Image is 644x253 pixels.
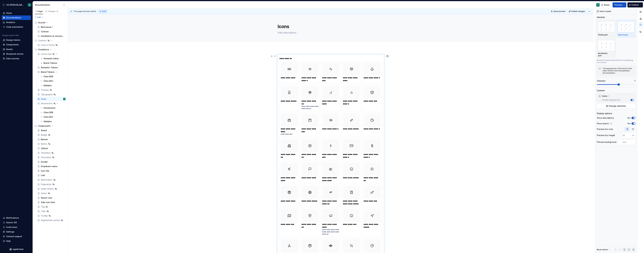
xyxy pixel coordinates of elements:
[44,111,53,114] div: Citeo B2B
[2,239,31,243] button: Help
[35,10,43,12] div: Pages
[41,129,47,132] div: Avatar
[39,79,67,83] a: Citeo B2C
[41,26,53,29] div: Bienvenue !
[609,105,626,107] span: Change selection
[618,34,628,36] p: Square grid
[2,15,31,20] a: Documentation
[39,106,67,110] a: Introduction
[41,183,52,186] div: Pagination
[6,43,19,46] div: Components
[36,182,67,187] a: Pagination
[597,134,615,137] div: Preview box height
[604,4,610,6] span: Share
[44,75,53,78] div: Citeo B2B
[597,38,616,58] button: placeholderBorderless grid
[36,164,67,169] a: Dropdown-menu
[598,40,614,50] img: placeholder
[597,248,610,252] div: Block actions
[44,120,52,123] div: Adelphe
[41,66,58,69] div: Semantic Tokens
[632,4,639,6] span: Publish
[34,47,67,52] div: Fondations
[35,4,62,6] div: Documentation
[600,2,611,7] button: Share
[36,133,67,137] a: Badge
[6,26,23,28] div: Code automation
[634,80,635,82] p: 5
[41,89,49,91] div: Themes
[38,125,51,127] div: Composants
[6,53,23,55] div: Storybook stories
[9,248,23,251] a: Supernova Logo
[36,214,67,218] a: Tooltip
[44,57,59,60] div: Semantic token
[36,52,67,56] a: Colors test
[41,98,46,100] div: Icons
[34,15,44,19] button: Add
[34,20,67,223] div: Page tree
[6,221,17,224] div: Search ⌘K
[41,93,53,96] div: Typography
[41,174,45,177] div: Link
[1,2,32,8] button: CDS [PERSON_NAME]O
[36,128,67,133] a: Avatar
[2,11,31,15] a: Home
[36,209,67,214] a: Tabs
[550,9,567,13] button: Quick preview
[36,43,67,47] a: Tone of Voice
[597,79,605,82] div: Columns
[36,191,67,196] a: Select
[41,178,53,181] div: Notification
[56,10,58,12] span: 4
[2,47,31,52] a: Assets
[36,29,67,34] a: Contact
[36,146,67,151] a: Callout
[601,99,620,101] label: Include subgroups
[614,4,622,6] span: Preview
[553,10,566,12] span: Quick preview
[2,42,31,47] a: Components
[603,67,634,74] div: The appearance of this block in the editor differs from the published documentation.
[48,10,58,12] div: Changes
[36,169,67,173] a: Icon-tile
[39,56,67,61] a: Semantic token
[39,61,67,65] a: Brand Tokens
[627,122,630,125] label: Yes
[38,21,45,24] div: Accueil
[36,101,67,106] a: Illustrations
[2,220,31,225] button: Search ⌘K
[36,205,67,209] a: Tag
[597,122,609,125] div: Show search
[6,240,11,242] div: Help
[277,23,383,30] textarea: Icons
[2,230,31,234] a: Settings
[36,65,67,70] a: Semantic Tokens
[44,84,52,87] div: Adelphe
[41,192,47,195] div: Select
[36,178,67,182] a: Notification
[568,9,586,13] button: Publish changes
[2,216,31,220] button: Notifications
[41,143,47,145] div: Button
[598,22,614,32] img: placeholder
[597,141,616,143] div: Preview background
[597,89,605,92] div: Content
[41,169,49,172] div: Icon-tile
[34,20,67,25] div: Accueil
[597,16,605,19] div: Variants
[36,151,67,155] a: Checkbox
[39,74,67,79] a: Citeo B2B
[102,10,106,12] span: Draft
[6,21,15,24] div: Analytics
[39,119,67,124] a: Adelphe
[598,34,608,36] p: Simple grid
[597,103,635,109] button: Change selection
[41,210,46,213] div: Tabs
[41,71,54,73] div: Brand Tokens
[41,35,64,37] div: Installation & consommation
[599,95,607,97] div: Icons
[597,117,614,119] div: Show descriptions
[39,115,67,119] a: Citeo B2C
[36,187,67,191] a: Radio-button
